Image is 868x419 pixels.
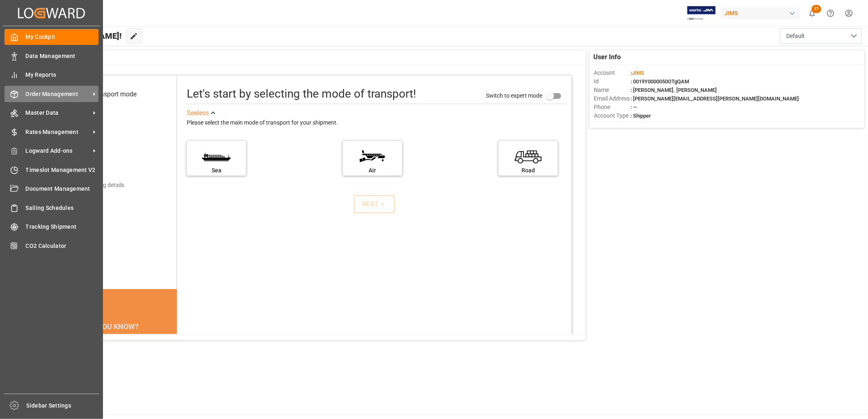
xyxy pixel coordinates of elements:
[26,109,90,117] span: Master Data
[780,28,862,44] button: open menu
[721,7,800,19] div: JIMS
[4,67,98,83] a: My Reports
[631,78,689,85] span: : 0019Y0000050OTgQAM
[34,28,122,44] span: Hello [PERSON_NAME]!
[26,185,99,193] span: Document Management
[594,103,631,111] span: Phone
[631,87,717,93] span: : [PERSON_NAME]. [PERSON_NAME]
[594,52,621,62] span: User Info
[721,5,803,21] button: JIMS
[187,108,209,118] div: See less
[594,77,631,86] span: Id
[26,242,99,250] span: CO2 Calculator
[26,71,99,79] span: My Reports
[594,86,631,94] span: Name
[631,104,637,110] span: : —
[631,70,644,76] span: :
[187,118,566,128] div: Please select the main mode of transport for your shipment.
[4,162,98,178] a: Timeslot Management V2
[26,128,90,136] span: Rates Management
[4,48,98,64] a: Data Management
[812,5,821,13] span: 21
[803,4,821,22] button: show 21 new notifications
[687,6,716,20] img: Exertis%20JAM%20-%20Email%20Logo.jpg_1722504956.jpg
[26,147,90,155] span: Logward Add-ons
[631,96,799,102] span: : [PERSON_NAME][EMAIL_ADDRESS][PERSON_NAME][DOMAIN_NAME]
[46,318,177,335] div: DID YOU KNOW?
[26,166,99,174] span: Timeslot Management V2
[362,199,387,209] div: NEXT
[594,111,631,120] span: Account Type
[26,52,99,60] span: Data Management
[503,166,554,175] div: Road
[73,89,136,99] div: Select transport mode
[27,401,100,410] span: Sidebar Settings
[4,181,98,197] a: Document Management
[594,69,631,77] span: Account
[354,195,395,213] button: NEXT
[191,166,242,175] div: Sea
[26,33,99,41] span: My Cockpit
[4,200,98,216] a: Sailing Schedules
[632,70,644,76] span: JIMS
[73,181,124,189] div: Add shipping details
[486,92,542,99] span: Switch to expert mode
[786,32,805,40] span: Default
[187,85,416,103] div: Let's start by selecting the mode of transport!
[4,238,98,254] a: CO2 Calculator
[26,90,90,98] span: Order Management
[4,29,98,45] a: My Cockpit
[631,113,651,119] span: : Shipper
[594,94,631,103] span: Email Address
[4,219,98,235] a: Tracking Shipment
[821,4,840,22] button: Help Center
[26,204,99,212] span: Sailing Schedules
[26,223,99,231] span: Tracking Shipment
[347,166,398,175] div: Air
